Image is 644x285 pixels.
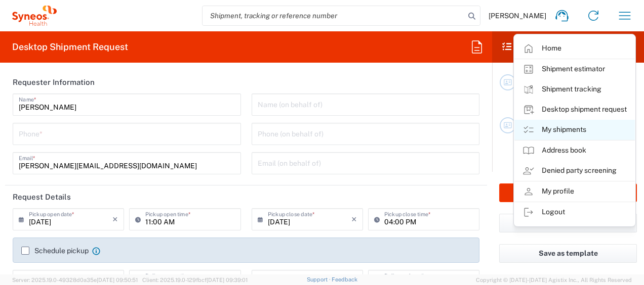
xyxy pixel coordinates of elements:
[207,277,248,283] span: [DATE] 09:39:01
[21,247,89,255] label: Schedule pickup
[203,6,465,25] input: Shipment, tracking or reference number
[112,211,118,227] i: ×
[514,202,635,222] a: Logout
[499,214,637,232] button: Save shipment
[142,277,248,283] span: Client: 2025.19.0-129fbcf
[12,41,128,53] h2: Desktop Shipment Request
[489,11,546,20] span: [PERSON_NAME]
[351,211,357,227] i: ×
[514,38,635,59] a: Home
[514,59,635,79] a: Shipment estimator
[13,77,95,87] h2: Requester Information
[332,276,357,282] a: Feedback
[514,140,635,161] a: Address book
[307,276,332,282] a: Support
[501,41,603,53] h2: Shipment Checklist
[476,275,632,284] span: Copyright © [DATE]-[DATE] Agistix Inc., All Rights Reserved
[499,183,637,202] button: Rate
[514,100,635,120] a: Desktop shipment request
[13,192,71,202] h2: Request Details
[97,277,138,283] span: [DATE] 09:50:51
[514,120,635,140] a: My shipments
[499,244,637,263] button: Save as template
[514,79,635,100] a: Shipment tracking
[12,277,138,283] span: Server: 2025.19.0-49328d0a35e
[514,181,635,202] a: My profile
[514,161,635,181] a: Denied party screening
